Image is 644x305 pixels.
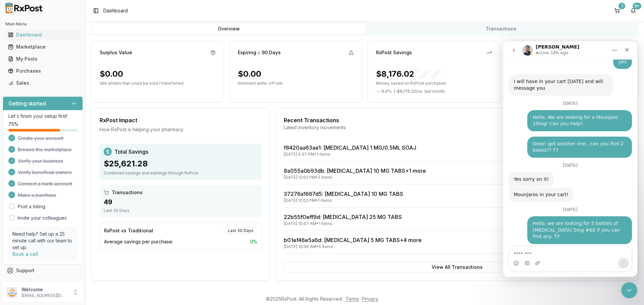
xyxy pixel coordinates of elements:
[3,277,83,289] button: Feedback
[362,296,378,302] a: Privacy
[18,215,67,221] a: Invite your colleagues
[284,262,630,273] button: View All Transactions
[12,251,38,257] a: Book a call
[5,21,80,27] h2: Main Menu
[100,81,216,86] p: Idle dollars that could be sold / transferred
[628,5,639,16] button: 9+
[18,192,56,199] span: Make a purchase
[8,56,77,62] div: My Posts
[21,293,68,298] p: [EMAIL_ADDRESS][DOMAIN_NAME]
[8,121,18,128] span: 75 %
[365,23,637,34] button: Transactions
[3,42,83,52] button: Marketplace
[18,180,72,187] span: Connect a bank account
[18,135,63,142] span: Create your account
[394,89,445,94] span: ( - $8,176.02 ) vs. last month
[5,29,80,41] a: Dashboard
[112,189,143,196] span: Transactions
[16,279,39,286] span: Feedback
[3,264,83,277] button: Support
[284,221,402,226] div: [DATE] 10:07 AM • 1 items
[8,44,77,50] div: Marketplace
[93,23,365,34] button: Overview
[104,158,258,169] div: $25,621.28
[8,31,77,38] div: Dashboard
[612,5,623,16] a: 1
[5,65,80,77] a: Purchases
[284,175,426,180] div: [DATE] 12:02 PM • 2 items
[103,7,128,14] span: Dashboard
[104,208,258,213] div: Last 30 Days
[238,81,354,86] p: Imminent write-off risk
[114,148,148,156] span: Total Savings
[284,144,416,151] a: f8420aa63ae1: [MEDICAL_DATA] 1 MG/0.5ML SOAJ
[250,238,257,245] span: 0 %
[284,214,402,220] a: 22b55f0eff9d: [MEDICAL_DATA] 25 MG TABS
[104,197,258,207] div: 49
[100,116,262,124] div: RxPost Impact
[284,167,426,174] a: 8a055a0b93db: [MEDICAL_DATA] 10 MG TABS+1 more
[3,54,83,64] button: My Posts
[376,49,412,56] div: RxPost Savings
[18,203,45,210] a: Post a listing
[103,7,128,14] nav: breadcrumb
[284,124,630,131] div: Latest inventory movements
[621,282,637,298] iframe: Intercom live chat
[381,89,392,94] span: 0.0 %
[284,190,403,197] a: 37276a1667d5: [MEDICAL_DATA] 10 MG TABS
[8,80,77,86] div: Sales
[100,126,262,133] div: How RxPost is helping your pharmacy
[376,81,492,86] p: Money saved on RxPost purchases
[284,237,422,243] a: b01ef46e5a6d: [MEDICAL_DATA] 5 MG TABS+4 more
[8,113,77,120] p: Let's finish your setup first!
[238,49,281,56] div: Expiring ≤ 90 Days
[3,66,83,76] button: Purchases
[633,3,641,9] div: 9+
[619,3,625,9] div: 1
[8,99,46,107] h3: Getting started
[3,3,46,13] img: RxPost Logo
[104,170,258,176] div: Combined savings and earnings through RxPost
[18,146,72,153] span: Browse the marketplace
[7,287,17,298] img: User avatar
[284,116,630,124] div: Recent Transactions
[3,29,83,40] button: Dashboard
[5,53,80,65] a: My Posts
[284,198,403,203] div: [DATE] 12:02 PM • 1 items
[21,286,68,293] p: Welcome
[3,78,83,88] button: Sales
[345,296,359,302] a: Terms
[5,41,80,53] a: Marketplace
[238,69,261,79] div: $0.00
